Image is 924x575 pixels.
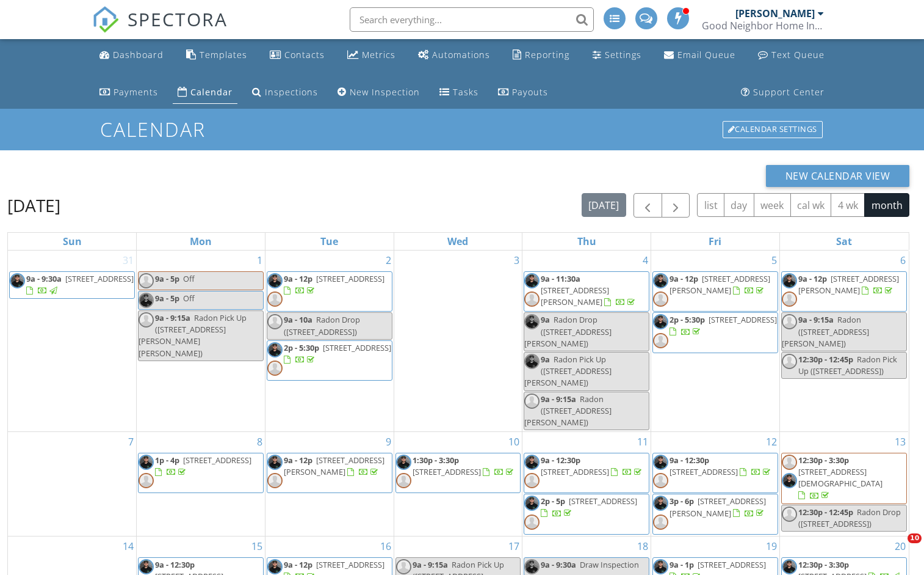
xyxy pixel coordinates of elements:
[60,233,84,250] a: Sunday
[114,86,158,98] div: Payments
[137,432,265,537] td: Go to September 8, 2025
[524,354,612,388] span: Radon Pick Up ([STREET_ADDRESS][PERSON_NAME])
[779,432,908,537] td: Go to September 13, 2025
[187,233,214,250] a: Monday
[653,291,668,307] img: default-user-f0147aede5fd5fa78ca7ade42f37bd4542148d508eef1c3d3ea960f66861d68b.jpg
[435,81,483,104] a: Tasks
[113,49,164,60] div: Dashboard
[782,455,797,470] img: default-user-f0147aede5fd5fa78ca7ade42f37bd4542148d508eef1c3d3ea960f66861d68b.jpg
[541,496,565,507] span: 2p - 5p
[247,81,323,104] a: Inspections
[267,314,283,329] img: default-user-f0147aede5fd5fa78ca7ade42f37bd4542148d508eef1c3d3ea960f66861d68b.jpg
[383,251,394,270] a: Go to September 2, 2025
[798,273,899,296] a: 9a - 12p [STREET_ADDRESS][PERSON_NAME]
[333,81,425,104] a: New Inspection
[659,44,740,67] a: Email Queue
[702,20,824,32] div: Good Neighbor Home Inspections
[892,432,908,452] a: Go to September 13, 2025
[670,496,694,507] span: 3p - 6p
[120,537,136,556] a: Go to September 14, 2025
[139,455,154,470] img: headshots5.jpg
[653,496,668,511] img: headshots5.jpg
[782,291,797,307] img: default-user-f0147aede5fd5fa78ca7ade42f37bd4542148d508eef1c3d3ea960f66861d68b.jpg
[342,44,400,67] a: Metrics
[95,81,163,104] a: Payments
[120,251,136,270] a: Go to August 31, 2025
[541,314,550,325] span: 9a
[9,271,135,299] a: 9a - 9:30a [STREET_ADDRESS]
[782,507,797,522] img: default-user-f0147aede5fd5fa78ca7ade42f37bd4542148d508eef1c3d3ea960f66861d68b.jpg
[323,342,391,353] span: [STREET_ADDRESS]
[173,81,237,104] a: Calendar
[635,537,651,556] a: Go to September 18, 2025
[908,533,922,543] span: 10
[396,559,411,574] img: default-user-f0147aede5fd5fa78ca7ade42f37bd4542148d508eef1c3d3ea960f66861d68b.jpg
[769,251,779,270] a: Go to September 5, 2025
[633,193,662,218] button: Previous month
[798,314,834,325] span: 9a - 9:15a
[128,6,228,32] span: SPECTORA
[10,273,25,288] img: headshots5.jpg
[605,49,641,60] div: Settings
[782,354,797,369] img: default-user-f0147aede5fd5fa78ca7ade42f37bd4542148d508eef1c3d3ea960f66861d68b.jpg
[267,271,392,312] a: 9a - 12p [STREET_ADDRESS]
[265,251,394,432] td: Go to September 2, 2025
[378,537,394,556] a: Go to September 16, 2025
[781,271,907,312] a: 9a - 12p [STREET_ADDRESS][PERSON_NAME]
[394,432,522,537] td: Go to September 10, 2025
[394,251,522,432] td: Go to September 3, 2025
[834,233,854,250] a: Saturday
[362,49,395,60] div: Metrics
[831,193,865,217] button: 4 wk
[453,86,478,98] div: Tasks
[790,193,832,217] button: cal wk
[670,455,709,466] span: 9a - 12:30p
[432,49,490,60] div: Automations
[506,432,522,452] a: Go to September 10, 2025
[139,273,154,288] img: default-user-f0147aede5fd5fa78ca7ade42f37bd4542148d508eef1c3d3ea960f66861d68b.jpg
[524,559,540,574] img: headshots5.jpg
[413,44,495,67] a: Automations (Advanced)
[541,354,550,365] span: 9a
[524,496,540,511] img: headshots5.jpg
[284,49,325,60] div: Contacts
[26,273,62,284] span: 9a - 9:30a
[763,432,779,452] a: Go to September 12, 2025
[267,361,283,376] img: default-user-f0147aede5fd5fa78ca7ade42f37bd4542148d508eef1c3d3ea960f66861d68b.jpg
[782,314,869,348] span: Radon ([STREET_ADDRESS][PERSON_NAME])
[653,273,668,288] img: headshots5.jpg
[782,559,797,574] img: headshots5.jpg
[284,455,312,466] span: 9a - 12p
[582,193,626,217] button: [DATE]
[524,473,540,488] img: default-user-f0147aede5fd5fa78ca7ade42f37bd4542148d508eef1c3d3ea960f66861d68b.jpg
[588,44,646,67] a: Settings
[766,165,910,187] button: New Calendar View
[26,273,134,296] a: 9a - 9:30a [STREET_ADDRESS]
[508,44,574,67] a: Reporting
[284,342,391,365] a: 2p - 5:30p [STREET_ADDRESS]
[541,285,609,307] span: [STREET_ADDRESS][PERSON_NAME]
[445,233,471,250] a: Wednesday
[139,559,154,574] img: headshots5.jpg
[670,273,770,296] a: 9a - 12p [STREET_ADDRESS][PERSON_NAME]
[771,49,825,60] div: Text Queue
[653,515,668,530] img: default-user-f0147aede5fd5fa78ca7ade42f37bd4542148d508eef1c3d3ea960f66861d68b.jpg
[798,273,899,296] span: [STREET_ADDRESS][PERSON_NAME]
[798,507,901,529] span: Radon Drop ([STREET_ADDRESS])
[782,314,797,329] img: default-user-f0147aede5fd5fa78ca7ade42f37bd4542148d508eef1c3d3ea960f66861d68b.jpg
[396,473,411,488] img: default-user-f0147aede5fd5fa78ca7ade42f37bd4542148d508eef1c3d3ea960f66861d68b.jpg
[139,312,247,359] span: Radon Pick Up ([STREET_ADDRESS][PERSON_NAME][PERSON_NAME])
[651,251,780,432] td: Go to September 5, 2025
[139,312,154,328] img: default-user-f0147aede5fd5fa78ca7ade42f37bd4542148d508eef1c3d3ea960f66861d68b.jpg
[155,455,251,477] a: 1p - 4p [STREET_ADDRESS]
[413,455,459,466] span: 1:30p - 3:30p
[316,559,384,570] span: [STREET_ADDRESS]
[267,559,283,574] img: headshots5.jpg
[706,233,724,250] a: Friday
[284,455,384,477] span: [STREET_ADDRESS][PERSON_NAME]
[798,354,897,376] span: Radon Pick Up ([STREET_ADDRESS])
[652,494,778,534] a: 3p - 6p [STREET_ADDRESS][PERSON_NAME]
[677,49,735,60] div: Email Queue
[670,496,766,518] a: 3p - 6p [STREET_ADDRESS][PERSON_NAME]
[670,314,705,325] span: 2p - 5:30p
